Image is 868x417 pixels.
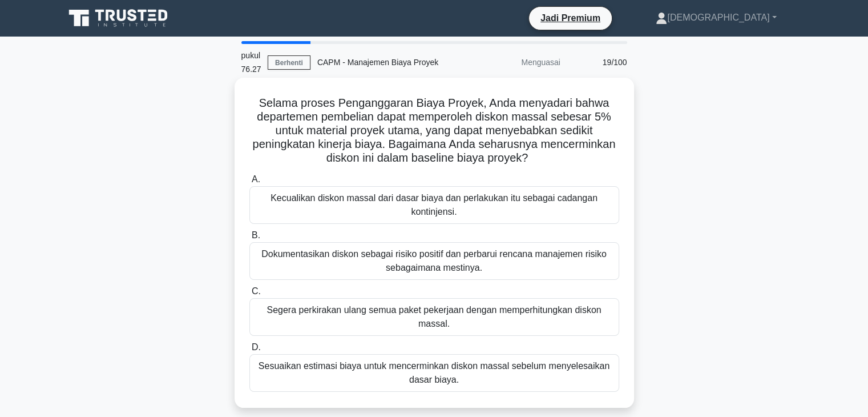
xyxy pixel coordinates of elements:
[603,58,627,67] font: 19/100
[267,305,601,328] font: Segera perkirakan ulang semua paket pekerjaan dengan memperhitungkan diskon massal.
[252,286,261,296] font: C.
[253,97,616,164] font: Selama proses Penganggaran Biaya Proyek, Anda menyadari bahwa departemen pembelian dapat memperol...
[259,361,609,384] font: Sesuaikan estimasi biaya untuk mencerminkan diskon massal sebelum menyelesaikan dasar biaya.
[241,51,261,74] font: pukul 76.27
[271,193,597,216] font: Kecualikan diskon massal dari dasar biaya dan perlakukan itu sebagai cadangan kontinjensi.
[628,6,804,29] a: [DEMOGRAPHIC_DATA]
[317,58,438,67] font: CAPM - Manajemen Biaya Proyek
[252,342,261,352] font: D.
[252,230,260,240] font: B.
[261,249,607,272] font: Dokumentasikan diskon sebagai risiko positif dan perbarui rencana manajemen risiko sebagaimana me...
[540,13,600,23] font: Jadi Premium
[252,174,260,184] font: A.
[667,13,769,22] font: [DEMOGRAPHIC_DATA]
[275,59,303,67] font: Berhenti
[521,58,560,67] font: Menguasai
[268,55,310,70] a: Berhenti
[534,11,607,25] a: Jadi Premium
